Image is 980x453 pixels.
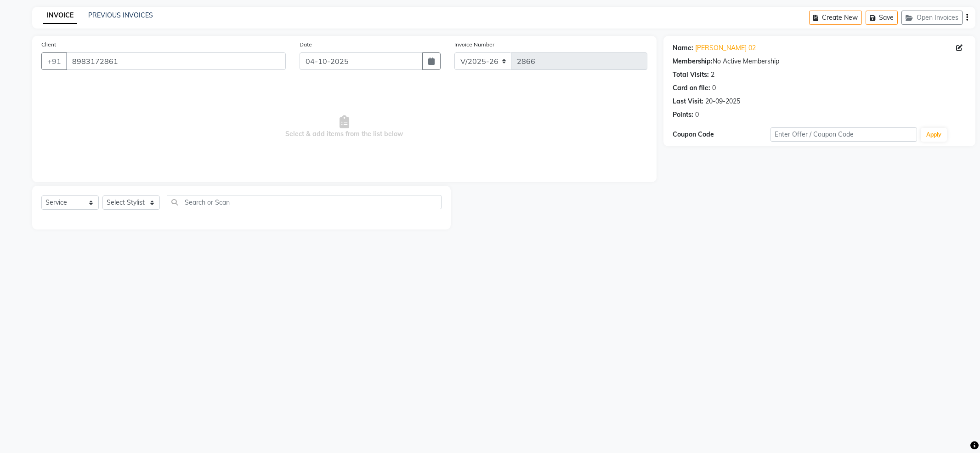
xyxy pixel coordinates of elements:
[866,11,898,25] button: Save
[673,57,966,66] div: No Active Membership
[66,52,286,70] input: Search by Name/Mobile/Email/Code
[809,11,862,25] button: Create New
[167,195,442,209] input: Search or Scan
[454,40,494,49] label: Invoice Number
[711,70,714,80] div: 2
[300,40,312,49] label: Date
[673,57,713,66] div: Membership:
[43,7,77,24] a: INVOICE
[695,110,699,120] div: 0
[673,83,710,93] div: Card on file:
[41,40,56,49] label: Client
[41,81,647,173] span: Select & add items from the list below
[673,110,693,120] div: Points:
[41,52,67,70] button: +91
[921,128,947,142] button: Apply
[712,83,716,93] div: 0
[705,97,740,106] div: 20-09-2025
[901,11,963,25] button: Open Invoices
[673,43,693,53] div: Name:
[770,127,918,142] input: Enter Offer / Coupon Code
[673,130,770,139] div: Coupon Code
[88,11,153,19] a: PREVIOUS INVOICES
[673,97,703,106] div: Last Visit:
[673,70,709,80] div: Total Visits:
[695,43,756,53] a: [PERSON_NAME] 02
